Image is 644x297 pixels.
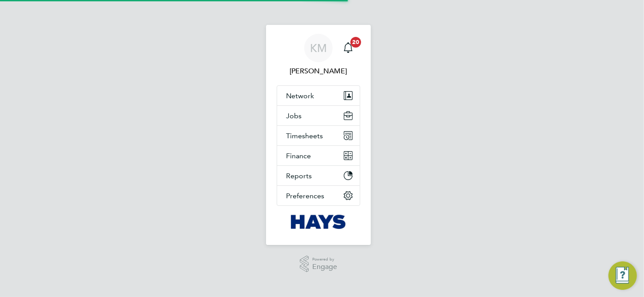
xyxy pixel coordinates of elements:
button: Engage Resource Center [608,261,637,290]
button: Timesheets [277,126,360,145]
span: Jobs [286,112,302,120]
span: Reports [286,172,312,180]
span: Finance [286,152,311,160]
span: Engage [312,263,337,271]
img: hays-logo-retina.png [291,215,346,229]
a: Powered byEngage [300,256,338,273]
button: Finance [277,146,360,165]
button: Jobs [277,106,360,125]
span: Preferences [286,192,324,200]
a: 20 [339,34,357,62]
span: KM [310,42,327,54]
nav: Main navigation [266,25,371,245]
a: Go to home page [277,215,360,229]
span: Timesheets [286,132,323,140]
span: Katie McPherson [277,66,360,76]
button: Network [277,86,360,105]
button: Preferences [277,186,360,205]
span: 20 [350,37,361,48]
span: Network [286,92,314,100]
button: Reports [277,166,360,185]
span: Powered by [312,256,337,263]
a: KM[PERSON_NAME] [277,34,360,76]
